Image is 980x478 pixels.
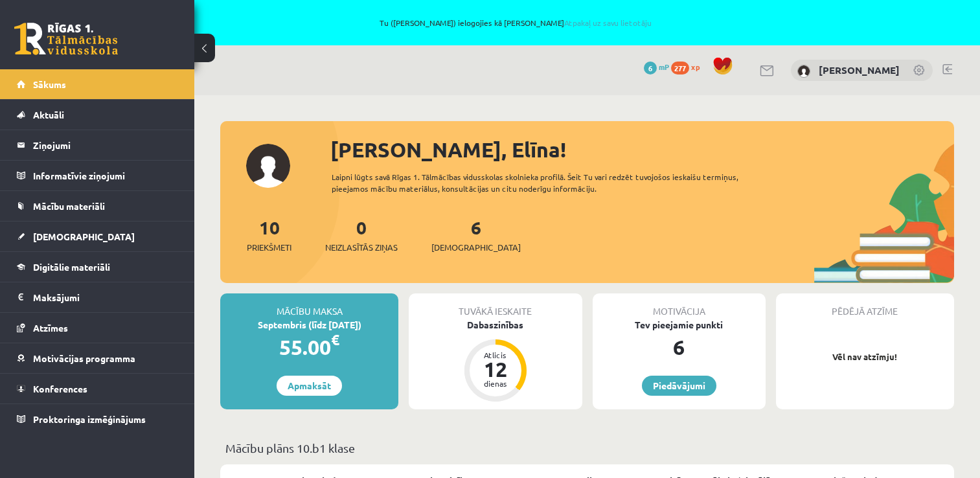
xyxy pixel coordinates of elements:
[33,200,105,212] span: Mācību materiāli
[17,191,178,221] a: Mācību materiāli
[14,23,118,55] a: Rīgas 1. Tālmācības vidusskola
[776,293,954,318] div: Pēdējā atzīme
[17,374,178,404] a: Konferences
[409,293,582,318] div: Tuvākā ieskaite
[409,318,582,404] a: Dabaszinības Atlicis 12 dienas
[33,231,135,242] span: [DEMOGRAPHIC_DATA]
[671,62,689,74] span: 277
[332,171,772,194] div: Laipni lūgts savā Rīgas 1. Tālmācības vidusskolas skolnieka profilā. Šeit Tu vari redzēt tuvojošo...
[797,65,810,78] img: Elīna Kivriņa
[564,17,652,28] a: Atpakaļ uz savu lietotāju
[476,351,515,359] div: Atlicis
[17,343,178,373] a: Motivācijas programma
[331,330,339,349] span: €
[325,216,398,254] a: 0Neizlasītās ziņas
[33,282,178,312] legend: Maksājumi
[33,352,135,364] span: Motivācijas programma
[33,383,87,394] span: Konferences
[644,62,669,72] a: 6 mP
[691,62,700,72] span: xp
[431,216,521,254] a: 6[DEMOGRAPHIC_DATA]
[33,322,68,334] span: Atzīmes
[17,222,178,251] a: [DEMOGRAPHIC_DATA]
[33,78,66,90] span: Sākums
[593,332,766,363] div: 6
[220,293,398,318] div: Mācību maksa
[33,161,178,190] legend: Informatīvie ziņojumi
[819,63,900,76] a: [PERSON_NAME]
[33,261,110,273] span: Digitālie materiāli
[17,282,178,312] a: Maksājumi
[671,62,706,72] a: 277 xp
[247,216,291,254] a: 10Priekšmeti
[33,413,146,425] span: Proktoringa izmēģinājums
[17,161,178,190] a: Informatīvie ziņojumi
[225,439,949,457] p: Mācību plāns 10.b1 klase
[17,252,178,282] a: Digitālie materiāli
[33,109,64,120] span: Aktuāli
[659,62,669,72] span: mP
[782,350,948,363] p: Vēl nav atzīmju!
[220,332,398,363] div: 55.00
[325,241,398,254] span: Neizlasītās ziņas
[431,241,521,254] span: [DEMOGRAPHIC_DATA]
[277,376,342,396] a: Apmaksāt
[33,130,178,160] legend: Ziņojumi
[220,318,398,332] div: Septembris (līdz [DATE])
[330,134,954,165] div: [PERSON_NAME], Elīna!
[476,359,515,380] div: 12
[476,380,515,387] div: dienas
[409,318,582,332] div: Dabaszinības
[17,100,178,130] a: Aktuāli
[644,62,657,74] span: 6
[593,318,766,332] div: Tev pieejamie punkti
[593,293,766,318] div: Motivācija
[17,404,178,434] a: Proktoringa izmēģinājums
[642,376,716,396] a: Piedāvājumi
[17,130,178,160] a: Ziņojumi
[149,19,882,27] span: Tu ([PERSON_NAME]) ielogojies kā [PERSON_NAME]
[17,313,178,343] a: Atzīmes
[17,69,178,99] a: Sākums
[247,241,291,254] span: Priekšmeti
